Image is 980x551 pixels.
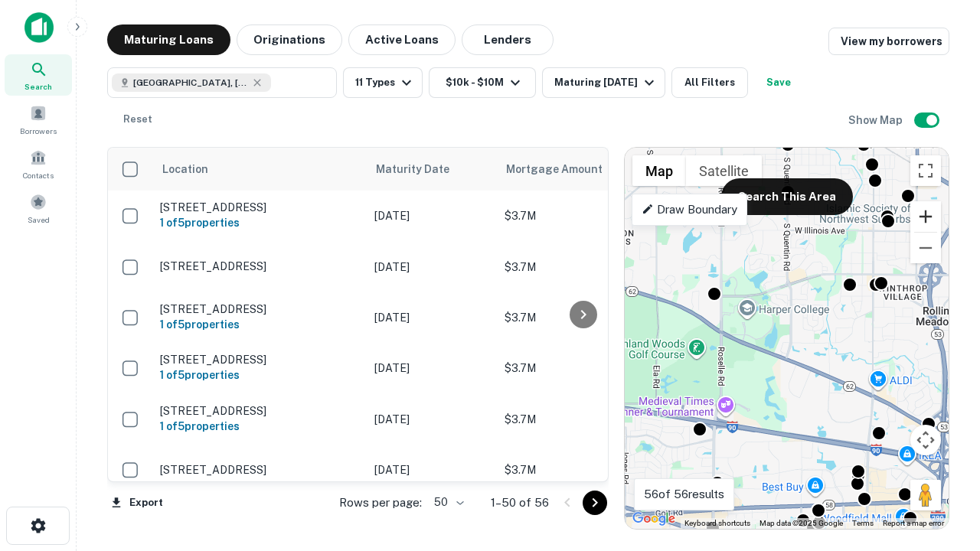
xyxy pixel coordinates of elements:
a: Saved [5,187,72,229]
span: Saved [28,214,50,226]
p: $3.7M [505,461,658,478]
button: $10k - $10M [429,67,536,98]
button: Reset [113,104,162,135]
h6: Show Map [848,112,905,129]
button: Maturing [DATE] [542,67,665,98]
img: Google [629,509,679,529]
p: 56 of 56 results [644,485,724,504]
button: Go to next page [583,491,607,515]
button: Export [107,491,167,514]
img: capitalize-icon.png [24,12,54,43]
button: Keyboard shortcuts [684,518,750,529]
span: Mortgage Amount [506,160,622,178]
h6: 1 of 5 properties [160,418,359,435]
th: Mortgage Amount [497,148,665,191]
p: $3.7M [505,309,658,326]
iframe: Chat Widget [903,380,980,453]
button: Drag Pegman onto the map to open Street View [910,480,941,510]
a: Search [5,54,72,96]
a: Contacts [5,143,72,184]
a: View my borrowers [828,28,949,55]
h6: 1 of 5 properties [160,316,359,333]
button: Lenders [462,24,554,55]
button: Zoom out [910,233,941,263]
a: Terms (opens in new tab) [852,519,874,527]
button: Show street map [632,155,686,186]
span: Search [24,80,52,93]
a: Borrowers [5,99,72,140]
button: All Filters [671,67,748,98]
p: [STREET_ADDRESS] [160,201,359,214]
p: $3.7M [505,207,658,224]
p: [DATE] [374,360,489,377]
p: Rows per page: [339,494,422,512]
p: [DATE] [374,207,489,224]
span: Contacts [23,169,54,181]
a: Report a map error [883,519,944,527]
div: Maturing [DATE] [554,73,658,92]
th: Maturity Date [367,148,497,191]
div: 50 [428,491,466,514]
a: Open this area in Google Maps (opens a new window) [629,509,679,529]
span: [GEOGRAPHIC_DATA], [GEOGRAPHIC_DATA] [133,76,248,90]
button: Maturing Loans [107,24,230,55]
p: [STREET_ADDRESS] [160,463,359,477]
span: Borrowers [20,125,57,137]
p: [DATE] [374,411,489,428]
button: Save your search to get updates of matches that match your search criteria. [754,67,803,98]
h6: 1 of 5 properties [160,367,359,383]
div: 0 0 [625,148,949,529]
p: [STREET_ADDRESS] [160,302,359,316]
button: Active Loans [348,24,456,55]
button: Search This Area [721,178,853,215]
p: Draw Boundary [642,201,737,219]
p: [STREET_ADDRESS] [160,259,359,273]
span: Maturity Date [376,160,469,178]
button: Originations [237,24,342,55]
button: Toggle fullscreen view [910,155,941,186]
p: [DATE] [374,309,489,326]
p: $3.7M [505,259,658,275]
p: [STREET_ADDRESS] [160,404,359,418]
p: $3.7M [505,411,658,428]
button: Show satellite imagery [686,155,762,186]
p: [DATE] [374,461,489,478]
h6: 1 of 5 properties [160,214,359,231]
th: Location [152,148,367,191]
button: Zoom in [910,201,941,232]
p: [DATE] [374,259,489,275]
span: Location [162,160,208,178]
span: Map data ©2025 Google [759,519,843,527]
p: $3.7M [505,360,658,377]
button: 11 Types [343,67,423,98]
p: [STREET_ADDRESS] [160,353,359,367]
p: 1–50 of 56 [491,494,549,512]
